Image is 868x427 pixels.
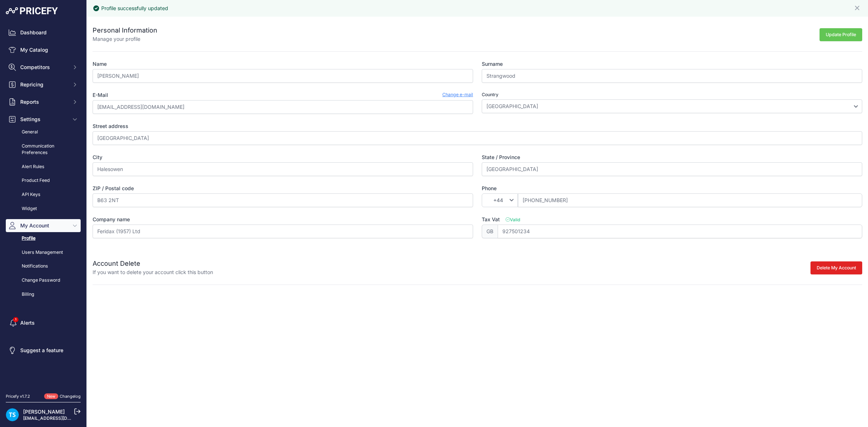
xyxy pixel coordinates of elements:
a: Notifications [6,260,81,273]
a: Suggest a feature [6,344,81,357]
span: My Account [20,222,68,229]
div: Profile successfully updated [101,5,168,12]
label: E-Mail [93,91,108,99]
span: Tax Vat [482,216,500,222]
span: New [44,393,58,400]
a: General [6,126,81,138]
button: Reports [6,95,81,108]
label: City [93,154,473,161]
label: Company name [93,216,473,223]
button: Settings [6,113,81,126]
button: Close [854,3,862,12]
button: Repricing [6,78,81,91]
span: Reports [20,98,68,106]
a: Users Management [6,246,81,259]
label: ZIP / Postal code [93,185,473,192]
a: API Keys [6,188,81,201]
span: GB [482,225,498,238]
h2: Account Delete [93,259,213,269]
a: Product Feed [6,174,81,187]
span: Valid [506,217,520,222]
span: Repricing [20,81,68,88]
nav: Sidebar [6,26,81,385]
p: Manage your profile [93,35,157,43]
a: Changelog [60,394,81,399]
a: Widget [6,202,81,215]
a: [PERSON_NAME] [23,409,65,415]
label: Surname [482,60,862,68]
a: Profile [6,232,81,245]
a: Change e-mail [442,91,473,99]
a: My Catalog [6,43,81,56]
button: Update Profile [820,28,862,42]
h2: Personal Information [93,25,157,35]
span: Settings [20,116,68,123]
a: Communication Preferences [6,140,81,159]
div: Pricefy v1.7.2 [6,393,30,400]
a: [EMAIL_ADDRESS][DOMAIN_NAME] [23,415,99,421]
label: Country [482,91,862,98]
label: Phone [482,185,862,192]
p: If you want to delete your account click this button [93,269,213,276]
label: State / Province [482,154,862,161]
img: Pricefy Logo [6,7,58,14]
button: Delete My Account [810,261,862,275]
button: Competitors [6,61,81,74]
a: Change Password [6,274,81,287]
a: Alerts [6,316,81,329]
a: Dashboard [6,26,81,39]
a: Alert Rules [6,161,81,173]
button: My Account [6,219,81,232]
a: Billing [6,288,81,301]
span: Competitors [20,64,68,71]
label: Name [93,60,473,68]
label: Street address [93,123,862,130]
